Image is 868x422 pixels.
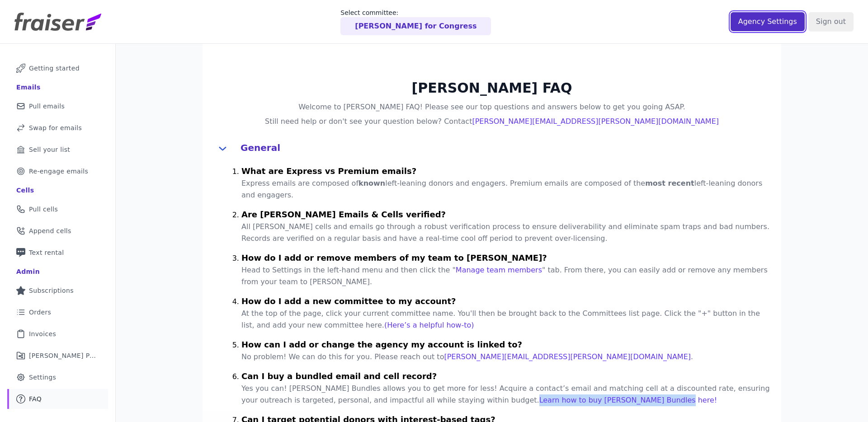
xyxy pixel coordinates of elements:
[7,58,108,78] a: Getting started
[731,12,805,31] input: Agency Settings
[808,12,854,31] input: Sign out
[203,80,781,96] h2: [PERSON_NAME] FAQ
[29,167,88,176] span: Re-engage emails
[7,324,108,344] a: Invoices
[7,302,108,322] a: Orders
[340,8,491,35] a: Select committee: [PERSON_NAME] for Congress
[203,116,781,127] h4: Still need help or don't see your question below? Contact
[7,281,108,300] a: Subscriptions
[444,352,691,361] a: [PERSON_NAME][EMAIL_ADDRESS][PERSON_NAME][DOMAIN_NAME]
[29,394,42,403] span: FAQ
[7,199,108,219] a: Pull cells
[29,308,51,317] span: Orders
[241,206,770,221] h4: Are [PERSON_NAME] Emails & Cells verified?
[29,123,82,132] span: Swap for emails
[241,383,770,406] p: Yes you can! [PERSON_NAME] Bundles allows you to get more for less! Acquire a contact’s email and...
[241,221,770,244] p: All [PERSON_NAME] cells and emails go through a robust verification process to ensure deliverabil...
[241,163,770,178] h4: What are Express vs Premium emails?
[241,368,770,383] h4: Can I buy a bundled email and cell record?
[456,266,542,274] a: Manage team members
[359,179,385,188] strong: known
[29,351,97,360] span: [PERSON_NAME] Performance
[29,102,65,111] span: Pull emails
[29,145,70,154] span: Sell your list
[29,205,58,214] span: Pull cells
[213,140,770,158] button: General
[241,351,770,363] p: No problem! We can do this for you. Please reach out to .
[7,118,108,138] a: Swap for emails
[7,346,108,366] a: [PERSON_NAME] Performance
[355,21,476,32] p: [PERSON_NAME] for Congress
[7,161,108,181] a: Re-engage emails
[7,367,108,387] a: Settings
[16,83,41,92] div: Emails
[7,221,108,241] a: Append cells
[241,250,770,264] h4: How do I add or remove members of my team to [PERSON_NAME]?
[29,329,56,338] span: Invoices
[384,321,474,329] a: (Here’s a helpful how-to)
[7,243,108,263] a: Text rental
[16,267,40,276] div: Admin
[241,264,770,288] p: Head to Settings in the left-hand menu and then click the " " tab. From there, you can easily add...
[29,373,56,382] span: Settings
[645,179,694,188] strong: most recent
[7,96,108,116] a: Pull emails
[29,248,64,257] span: Text rental
[472,117,719,126] a: [PERSON_NAME][EMAIL_ADDRESS][PERSON_NAME][DOMAIN_NAME]
[16,186,34,195] div: Cells
[29,286,74,295] span: Subscriptions
[241,308,770,331] p: At the top of the page, click your current committee name. You'll then be brought back to the Com...
[7,140,108,159] a: Sell your list
[7,389,108,409] a: FAQ
[241,178,770,201] p: Express emails are composed of left-leaning donors and engagers. Premium emails are composed of t...
[539,396,717,404] a: Learn how to buy [PERSON_NAME] Bundles here!
[29,226,71,235] span: Append cells
[14,13,101,31] img: Fraiser Logo
[29,64,80,73] span: Getting started
[241,293,770,308] h4: How do I add a new committee to my account?
[203,102,781,113] h4: Welcome to [PERSON_NAME] FAQ! Please see our top questions and answers below to get you going ASAP.
[340,8,491,17] p: Select committee:
[241,337,770,351] h4: How can I add or change the agency my account is linked to?
[241,140,770,154] h4: General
